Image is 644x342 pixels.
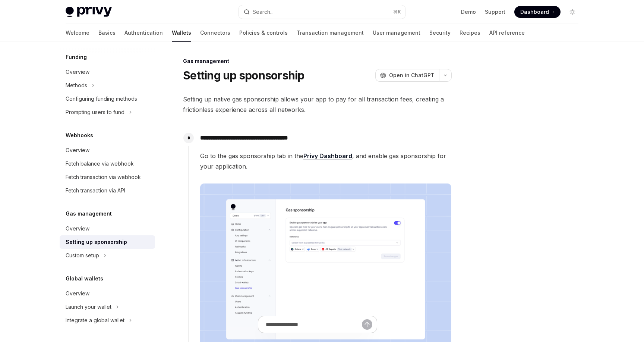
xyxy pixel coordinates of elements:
a: Overview [60,65,155,79]
a: Wallets [172,24,191,42]
div: Integrate a global wallet [66,316,124,325]
a: Overview [60,287,155,300]
button: Send message [362,319,372,330]
button: Toggle Custom setup section [60,249,155,262]
div: Gas management [183,57,452,65]
button: Toggle Integrate a global wallet section [60,314,155,327]
div: Overview [66,289,89,298]
a: Transaction management [297,24,364,42]
h5: Global wallets [66,274,103,283]
a: Configuring funding methods [60,92,155,106]
div: Overview [66,68,89,76]
a: Welcome [66,24,89,42]
a: Dashboard [514,6,561,18]
div: Methods [66,81,87,90]
a: Fetch transaction via webhook [60,170,155,184]
a: Authentication [124,24,163,42]
span: ⌘ K [393,9,401,15]
a: Setting up sponsorship [60,235,155,249]
h5: Gas management [66,209,112,218]
div: Fetch transaction via API [66,186,125,195]
a: Connectors [200,24,230,42]
a: Overview [60,144,155,157]
div: Prompting users to fund [66,108,124,117]
a: Support [485,8,505,16]
button: Toggle Prompting users to fund section [60,106,155,119]
span: Dashboard [520,8,549,16]
a: Recipes [460,24,480,42]
button: Open search [239,5,405,19]
a: API reference [489,24,525,42]
h5: Webhooks [66,131,93,140]
h5: Funding [66,53,87,62]
div: Fetch transaction via webhook [66,173,141,182]
span: Open in ChatGPT [389,72,435,79]
button: Open in ChatGPT [375,69,439,82]
img: light logo [66,7,112,17]
a: Demo [461,8,476,16]
a: Policies & controls [239,24,288,42]
span: Setting up native gas sponsorship allows your app to pay for all transaction fees, creating a fri... [183,94,452,115]
div: Custom setup [66,251,99,260]
button: Toggle Methods section [60,79,155,92]
a: Fetch balance via webhook [60,157,155,170]
span: Go to the gas sponsorship tab in the , and enable gas sponsorship for your application. [200,151,451,172]
a: Privy Dashboard [303,152,352,160]
a: Security [429,24,451,42]
div: Search... [253,7,274,16]
a: User management [373,24,420,42]
input: Ask a question... [266,316,362,333]
div: Launch your wallet [66,302,111,311]
h1: Setting up sponsorship [183,69,304,82]
a: Fetch transaction via API [60,184,155,197]
div: Configuring funding methods [66,94,137,103]
button: Toggle Launch your wallet section [60,300,155,314]
a: Overview [60,222,155,235]
div: Overview [66,146,89,155]
div: Overview [66,224,89,233]
a: Basics [98,24,116,42]
div: Fetch balance via webhook [66,159,134,168]
button: Toggle dark mode [566,6,578,18]
div: Setting up sponsorship [66,238,127,247]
